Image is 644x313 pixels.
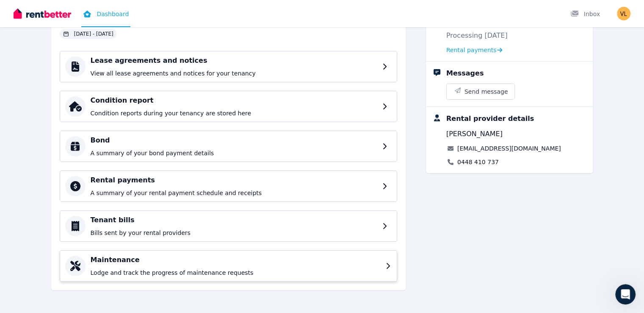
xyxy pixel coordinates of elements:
[135,63,142,70] a: Source reference 9597150:
[91,135,377,145] h4: Bond
[27,248,33,255] button: Gif picker
[14,74,156,141] div: You can reach out to our support team via the support chat here or email us at , and we can help ...
[13,248,20,255] button: Emoji picker
[446,129,503,139] span: [PERSON_NAME]
[96,201,163,220] div: Will do, thank you
[91,56,377,66] h4: Lease agreements and notices
[457,158,499,166] a: 0448 410 737
[14,7,71,20] img: RentBetter
[7,226,163,280] div: The RentBetter Team says…
[91,95,377,106] h4: Condition report
[615,284,636,305] iframe: Intercom live chat
[91,189,377,197] p: A summary of your rental payment schedule and receipts
[7,32,163,176] div: The RentBetter Team says…
[102,206,156,215] div: Will do, thank you
[91,215,377,225] h4: Tenant bills
[14,145,156,170] div: Our team will be able to assist you in resolving this verification issue so you can complete sett...
[14,181,65,190] div: Was that helpful?
[7,230,162,245] textarea: Message…
[24,5,38,18] img: Profile image for The RentBetter Team
[446,114,534,124] div: Rental provider details
[446,46,497,54] span: Rental payments
[446,68,484,78] div: Messages
[7,32,163,175] div: Since the code "1frbfr" wasn't accepted and you've already tried entering it, this indicates ther...
[7,201,163,226] div: Vivaci says…
[145,245,159,258] button: Send a message…
[91,69,377,78] p: View all lease agreements and notices for your tenancy
[446,31,508,41] p: Processing [DATE]
[19,91,123,98] a: [EMAIL_ADDRESS][DOMAIN_NAME]
[91,229,377,237] p: Bills sent by your rental providers
[74,31,113,37] span: [DATE] - [DATE]
[91,109,377,117] p: Condition reports during your tenancy are stored here
[447,84,515,99] button: Send message
[6,3,22,20] button: go back
[91,255,381,265] h4: Maintenance
[14,37,156,70] div: Since the code "1frbfr" wasn't accepted and you've already tried entering it, this indicates ther...
[91,149,377,157] p: A summary of your bond payment details
[41,8,112,14] h1: The RentBetter Team
[7,176,163,201] div: The RentBetter Team says…
[7,226,139,262] div: You're very welcome! If you have any more questions or need further help, just let us know. We're...
[446,46,503,54] a: Rental payments
[133,3,149,20] button: Home
[7,176,72,195] div: Was that helpful?
[570,10,600,18] div: Inbox
[40,248,47,255] button: Upload attachment
[91,268,381,277] p: Lodge and track the progress of maintenance requests
[457,144,561,153] a: [EMAIL_ADDRESS][DOMAIN_NAME]
[617,7,630,20] img: Vivaci Industries Pty Ltd
[91,175,377,185] h4: Rental payments
[464,87,508,96] span: Send message
[149,3,164,19] div: Close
